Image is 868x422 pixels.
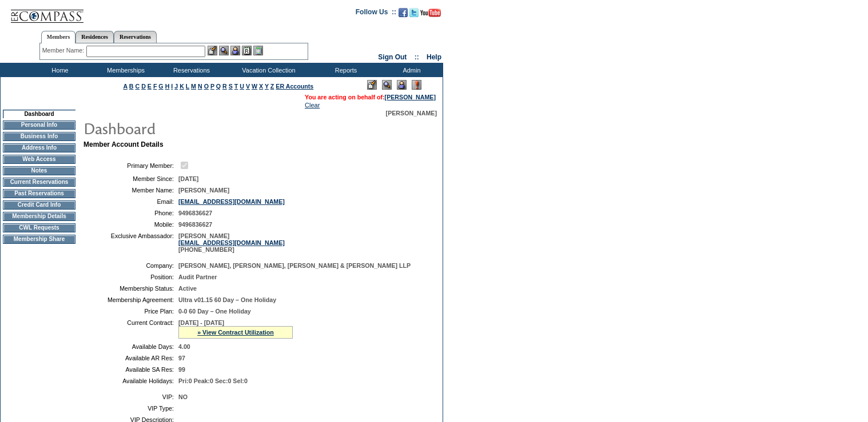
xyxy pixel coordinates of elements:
[88,221,174,228] td: Mobile:
[88,274,174,280] td: Position:
[148,83,152,90] a: E
[88,285,174,292] td: Membership Status:
[259,83,263,90] a: X
[3,212,75,221] td: Membership Details
[88,308,174,315] td: Price Plan:
[88,355,174,361] td: Available AR Res:
[242,46,252,55] img: Reservations
[409,11,419,18] a: Follow us on Twitter
[83,140,164,148] b: Member Account Details
[3,223,75,232] td: CWL Requests
[186,83,189,90] a: L
[178,296,276,303] span: Ultra v01.15 60 Day – One Holiday
[153,83,157,90] a: F
[397,80,407,90] img: Impersonate
[178,175,198,182] span: [DATE]
[124,83,128,90] a: A
[178,232,285,253] span: [PERSON_NAME] [PHONE_NUMBER]
[3,189,75,198] td: Past Reservations
[178,262,411,269] span: [PERSON_NAME], [PERSON_NAME], [PERSON_NAME] & [PERSON_NAME] LLP
[3,120,75,130] td: Personal Info
[223,63,312,77] td: Vacation Collection
[88,343,174,350] td: Available Days:
[377,63,443,77] td: Admin
[88,405,174,412] td: VIP Type:
[42,46,86,55] div: Member Name:
[178,355,185,361] span: 97
[270,83,274,90] a: Z
[174,83,178,90] a: J
[178,343,190,350] span: 4.00
[222,83,227,90] a: R
[305,94,436,101] span: You are acting on behalf of:
[253,46,263,55] img: b_calculator.gif
[420,11,441,18] a: Subscribe to our YouTube Channel
[88,319,174,339] td: Current Contract:
[399,8,408,17] img: Become our fan on Facebook
[178,221,212,228] span: 9496836627
[88,393,174,400] td: VIP:
[41,31,76,43] a: Members
[252,83,257,90] a: W
[171,83,173,90] a: I
[178,210,212,216] span: 9496836627
[312,63,377,77] td: Reports
[178,308,251,315] span: 0-0 60 Day – One Holiday
[88,210,174,216] td: Phone:
[88,377,174,384] td: Available Holidays:
[305,102,320,108] a: Clear
[197,329,274,336] a: » View Contract Utilization
[178,274,217,280] span: Audit Partner
[91,63,157,77] td: Memberships
[178,198,285,205] a: [EMAIL_ADDRESS][DOMAIN_NAME]
[83,116,312,139] img: pgTtlDashboard.gif
[178,319,224,326] span: [DATE] - [DATE]
[386,110,437,116] span: [PERSON_NAME]
[246,83,250,90] a: V
[3,155,75,164] td: Web Access
[158,83,163,90] a: G
[415,53,419,61] span: ::
[88,232,174,253] td: Exclusive Ambassador:
[88,366,174,373] td: Available SA Res:
[399,11,408,18] a: Become our fan on Facebook
[26,63,91,77] td: Home
[178,285,197,292] span: Active
[216,83,221,90] a: Q
[88,262,174,269] td: Company:
[165,83,170,90] a: H
[88,175,174,182] td: Member Since:
[178,366,185,373] span: 99
[198,83,202,90] a: N
[3,132,75,141] td: Business Info
[3,110,75,118] td: Dashboard
[3,143,75,152] td: Address Info
[409,8,419,17] img: Follow us on Twitter
[427,53,441,61] a: Help
[382,80,392,90] img: View Mode
[3,178,75,187] td: Current Reservations
[210,83,214,90] a: P
[385,94,436,101] a: [PERSON_NAME]
[219,46,229,55] img: View
[88,160,174,171] td: Primary Member:
[3,235,75,244] td: Membership Share
[88,296,174,303] td: Membership Agreement:
[420,9,441,17] img: Subscribe to our YouTube Channel
[265,83,269,90] a: Y
[204,83,209,90] a: O
[75,31,114,43] a: Residences
[276,83,313,90] a: ER Accounts
[88,198,174,205] td: Email:
[208,46,217,55] img: b_edit.gif
[157,63,223,77] td: Reservations
[230,46,240,55] img: Impersonate
[378,53,407,61] a: Sign Out
[135,83,140,90] a: C
[367,80,377,90] img: Edit Mode
[114,31,157,43] a: Reservations
[178,377,248,384] span: Pri:0 Peak:0 Sec:0 Sel:0
[229,83,233,90] a: S
[180,83,184,90] a: K
[178,393,188,400] span: NO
